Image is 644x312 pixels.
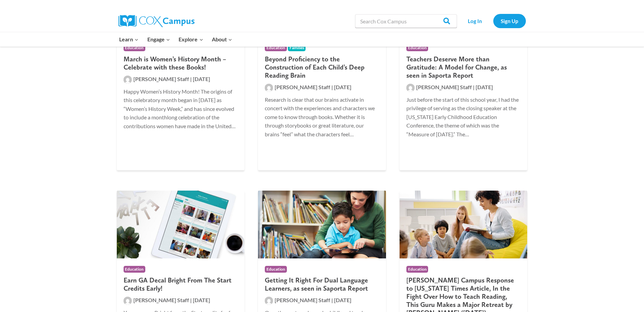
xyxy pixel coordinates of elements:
[115,32,237,46] nav: Primary Navigation
[265,45,287,51] span: Education
[406,266,428,272] span: Education
[193,76,210,82] span: [DATE]
[334,297,351,303] span: [DATE]
[124,276,238,292] h2: Earn GA Decal Bright From The Start Credits Early!
[190,76,192,82] span: |
[265,95,379,139] p: Research is clear that our brains activate in concert with the experiences and characters we come...
[124,55,238,71] h2: March is Women’s History Month – Celebrate with these Books!
[476,84,493,90] span: [DATE]
[118,15,195,27] img: Cox Campus
[265,266,287,272] span: Education
[174,32,208,46] button: Child menu of Explore
[133,76,189,82] span: [PERSON_NAME] Staff
[143,32,174,46] button: Child menu of Engage
[133,297,189,303] span: [PERSON_NAME] Staff
[190,297,192,303] span: |
[493,14,526,28] a: Sign Up
[115,32,143,46] button: Child menu of Learn
[331,297,333,303] span: |
[275,297,330,303] span: [PERSON_NAME] Staff
[331,84,333,90] span: |
[275,84,330,90] span: [PERSON_NAME] Staff
[124,87,238,131] p: Happy Women’s History Month! The origins of this celebratory month began in [DATE] as “Women’s Hi...
[460,14,490,28] a: Log In
[473,84,475,90] span: |
[193,297,210,303] span: [DATE]
[406,55,521,79] h2: Teachers Deserve More than Gratitude: A Model for Change, as seen in Saporta Report
[265,55,379,79] h2: Beyond Proficiency to the Construction of Each Child’s Deep Reading Brain
[355,14,457,28] input: Search Cox Campus
[406,45,428,51] span: Education
[265,276,379,292] h2: Getting It Right For Dual Language Learners, as seen in Saporta Report
[460,14,526,28] nav: Secondary Navigation
[288,45,306,51] span: Families
[334,84,351,90] span: [DATE]
[124,45,146,51] span: Education
[416,84,472,90] span: [PERSON_NAME] Staff
[406,95,521,139] p: Just before the start of this school year, I had the privilege of serving as the closing speaker ...
[207,32,237,46] button: Child menu of About
[124,266,146,272] span: Education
